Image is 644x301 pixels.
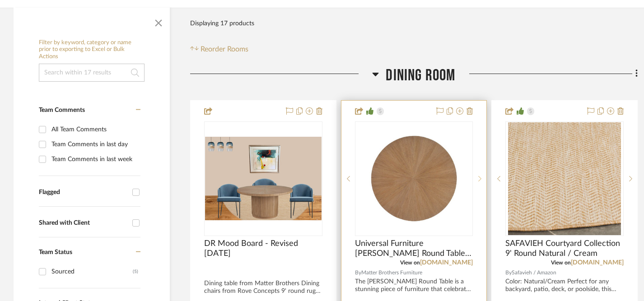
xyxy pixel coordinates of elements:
div: Displaying 17 products [190,14,254,32]
span: Safavieh / Amazon [512,269,556,277]
button: Close [149,12,168,30]
div: Sourced [51,264,133,279]
span: By [505,269,512,277]
img: SAFAVIEH Courtyard Collection 9' Round Natural / Cream [508,122,621,235]
img: DR Mood Board - Revised 10.6.25 [205,137,322,221]
div: Team Comments in last day [51,137,138,152]
input: Search within 17 results [39,64,145,82]
span: Reorder Rooms [201,44,248,55]
span: Team Status [39,249,72,255]
div: Team Comments in last week [51,152,138,167]
h6: Filter by keyword, category or name prior to exporting to Excel or Bulk Actions [39,39,145,60]
span: Dining Room [386,66,455,85]
span: Universal Furniture [PERSON_NAME] Round Table at Matter Brothers Furniture [355,239,473,259]
button: Reorder Rooms [190,44,248,55]
span: Matter Brothers Furniture [361,269,422,277]
span: DR Mood Board - Revised [DATE] [204,239,322,259]
div: All Team Comments [51,122,138,137]
div: (5) [133,264,138,279]
span: By [355,269,361,277]
div: Flagged [39,189,128,196]
img: Universal Furniture Carmen Round Table at Matter Brothers Furniture [356,135,472,222]
span: View on [551,260,571,265]
span: Team Comments [39,107,85,113]
div: 1 [355,122,473,236]
a: [DOMAIN_NAME] [420,259,473,266]
span: SAFAVIEH Courtyard Collection 9' Round Natural / Cream [505,239,624,259]
div: Shared with Client [39,219,128,227]
a: [DOMAIN_NAME] [571,259,624,266]
span: View on [400,260,420,265]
